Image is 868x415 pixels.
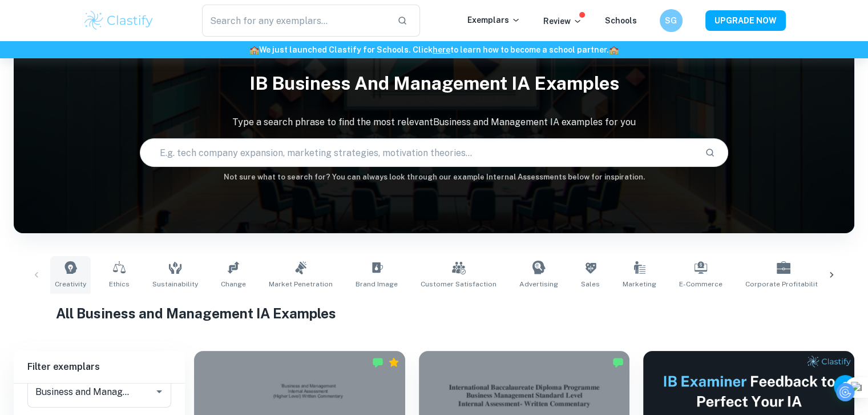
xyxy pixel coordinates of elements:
span: Advertising [519,279,558,289]
p: Review [543,15,582,27]
button: Help and Feedback [834,375,857,398]
span: 🏫 [249,45,259,54]
span: Customer Satisfaction [421,279,496,289]
p: Exemplars [467,14,520,26]
button: Search [700,143,720,162]
button: SG [660,9,683,32]
h1: IB Business and Management IA examples [14,65,854,102]
img: Marked [612,357,624,368]
div: Premium [388,357,399,368]
input: Search for any exemplars... [202,5,389,37]
button: UPGRADE NOW [705,10,786,31]
span: 🏫 [609,45,619,54]
span: Corporate Profitability [745,279,821,289]
h6: We just launched Clastify for Schools. Click to learn how to become a school partner. [2,43,866,56]
input: E.g. tech company expansion, marketing strategies, motivation theories... [140,137,696,169]
h6: SG [664,14,677,27]
p: Type a search phrase to find the most relevant Business and Management IA examples for you [14,115,854,129]
span: Brand Image [356,279,398,289]
span: E-commerce [679,279,722,289]
span: Sales [581,279,600,289]
a: here [433,45,450,54]
span: Creativity [55,279,86,289]
span: Ethics [109,279,130,289]
img: Marked [372,357,383,368]
img: Clastify logo [83,9,155,32]
span: Marketing [623,279,656,289]
button: Open [151,384,167,400]
span: Market Penetration [269,279,333,289]
a: Schools [605,16,637,25]
h1: All Business and Management IA Examples [56,303,813,324]
span: Sustainability [152,279,198,289]
h6: Filter exemplars [14,351,185,383]
span: Change [221,279,246,289]
h6: Not sure what to search for? You can always look through our example Internal Assessments below f... [14,171,854,183]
